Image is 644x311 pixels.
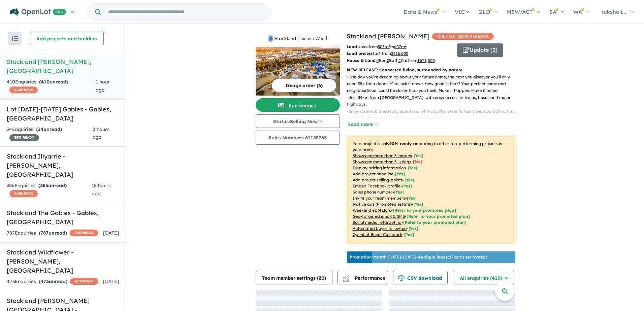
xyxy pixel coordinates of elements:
[347,135,515,243] p: Your project is only comparing to other top-performing projects in your area: - - - - - - - - - -...
[337,271,388,284] button: Performance
[258,34,337,42] img: Stockland Sienna Wood - Hilbert Logo
[353,226,407,231] u: Automated buyer follow-up
[353,214,405,219] u: Geo-targeted email & SMS
[353,183,400,188] u: Embed Facebook profile
[393,208,456,213] span: [Refer to your promoted plan]
[256,32,340,96] a: Stockland Sienna Wood - Hilbert LogoStockland Sienna Wood - Hilbert
[347,32,429,40] a: Stockland [PERSON_NAME]
[602,8,626,15] span: rukshali...
[102,5,269,19] input: Try estate name, suburb, builder or developer
[7,248,119,275] h5: Stockland Wildflower - [PERSON_NAME] , [GEOGRAPHIC_DATA]
[413,202,423,207] span: [Yes]
[387,58,389,63] u: 2
[347,74,520,94] p: - One day you’re dreaming about your future home, the next you discover you’ll only need $5k for ...
[395,171,405,176] span: [ Yes ]
[353,165,406,170] u: Display pricing information
[394,44,407,49] u: 607 m
[347,120,379,128] button: Read more
[256,271,332,284] button: Team member settings (20)
[404,232,414,237] span: [Yes]
[343,277,350,281] img: bar-chart.svg
[9,190,38,197] span: CASHBACK
[403,220,466,225] span: [Refer to your promoted plan]
[405,44,407,47] sup: 2
[347,43,452,50] p: from
[353,159,411,164] u: Showcase more than 3 listings
[7,229,98,237] div: 787 Enquir ies
[405,177,414,182] span: [ Yes ]
[353,232,402,237] u: OpenLot Buyer Cashback
[103,230,119,236] span: [DATE]
[39,278,67,284] strong: ( unread)
[40,278,49,284] span: 473
[319,275,324,281] span: 20
[418,254,448,260] b: 4 unique leads
[353,208,391,213] u: Weekend eDM slots
[378,44,390,49] u: 308 m
[402,183,412,188] span: [ Yes ]
[409,226,418,231] span: [Yes]
[11,36,18,41] img: sort.svg
[70,230,98,236] span: CASHBACK
[7,278,98,286] div: 473 Enquir ies
[377,58,379,63] u: 4
[347,108,520,122] p: - Enjoy an established neighbourhood with a parks, essential services, and both a future primary ...
[353,202,412,207] u: Native ads (Promoted estate)
[344,275,385,281] span: Performance
[389,141,412,146] b: 90 % ready
[41,79,50,85] span: 410
[9,87,38,93] span: CASHBACK
[393,271,448,284] button: CSV download
[414,153,423,158] span: [ Yes ]
[38,126,43,132] span: 34
[7,152,119,179] h5: Stockland Illyarrie - [PERSON_NAME] , [GEOGRAPHIC_DATA]
[417,58,435,63] u: $ 678,500
[343,275,349,279] img: line-chart.svg
[38,182,67,188] strong: ( unread)
[353,171,393,176] u: Add project headline
[7,105,119,123] h5: Lot [DATE]-[DATE] Gables - Gables , [GEOGRAPHIC_DATA]
[36,126,62,132] strong: ( unread)
[96,79,110,93] span: 1 hour ago
[350,254,388,260] b: Promotion Month:
[347,94,520,108] p: - Just 34km from [GEOGRAPHIC_DATA], with easy access to trains, buses and major highways.
[39,230,67,236] strong: ( unread)
[388,44,390,47] sup: 2
[350,254,487,260] p: [DATE] - [DATE] - ( 27 leads estimated)
[398,58,401,63] u: 2
[7,208,119,227] h5: Stockland The Gables - Gables , [GEOGRAPHIC_DATA]
[413,159,422,164] span: [ No ]
[457,43,503,57] button: Update (2)
[93,126,109,140] span: 2 hours ago
[390,44,407,49] span: to
[256,45,340,96] img: Stockland Sienna Wood - Hilbert
[70,278,98,285] span: CASHBACK
[256,98,340,112] button: Add images
[347,44,368,49] b: Land sizes
[394,189,404,195] span: [ Yes ]
[30,32,104,45] button: Add projects and builders
[256,131,340,145] button: Sales Number:+61135263
[407,196,417,201] span: [ Yes ]
[7,126,93,142] div: 34 Enquir ies
[7,57,119,75] h5: Stockland [PERSON_NAME] , [GEOGRAPHIC_DATA]
[432,33,494,40] span: OPENLOT $ 200 CASHBACK
[7,182,92,198] div: 386 Enquir ies
[347,67,515,73] p: NEW RELEASE: Connected living, surrounded by nature.
[40,230,49,236] span: 787
[398,275,405,282] img: download icon
[347,57,452,64] p: Bed Bath Car from
[271,79,336,92] button: Image order (6)
[353,196,405,201] u: Invite your team members
[347,50,452,57] p: start from
[9,134,39,141] span: 35 % READY
[407,214,470,219] span: [Refer to your promoted plan]
[408,165,417,170] span: [ Yes ]
[347,58,377,63] b: House & Land:
[10,8,66,16] img: Openlot PRO Logo White
[347,51,371,56] b: Land prices
[39,79,68,85] strong: ( unread)
[353,153,412,158] u: Showcase more than 3 images
[92,182,111,197] span: 18 hours ago
[353,220,401,225] u: Social media retargeting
